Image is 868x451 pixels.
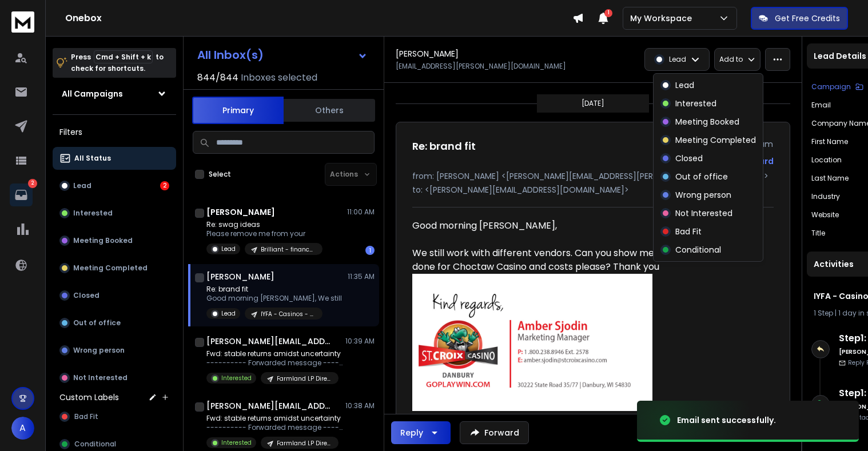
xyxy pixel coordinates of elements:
[345,401,375,410] p: 10:38 AM
[241,71,317,85] h3: Inboxes selected
[811,155,842,165] p: location
[675,244,721,256] p: Conditional
[209,170,231,179] label: Select
[261,245,316,254] p: Brilliant - finance open target VC-PE messaging
[28,179,37,188] p: 2
[206,206,275,218] h1: [PERSON_NAME]
[669,55,686,64] p: Lead
[277,439,332,448] p: Farmland LP Direct Channel - Rani
[206,423,344,432] p: ---------- Forwarded message --------- From: Hatem
[814,308,833,318] span: 1 Step
[221,374,252,382] p: Interested
[396,62,566,71] p: [EMAIL_ADDRESS][PERSON_NAME][DOMAIN_NAME]
[206,294,342,303] p: Good morning [PERSON_NAME], We still
[65,11,572,25] h1: Onebox
[74,412,98,421] span: Bad Fit
[345,337,375,346] p: 10:39 AM
[412,184,774,195] p: to: <[PERSON_NAME][EMAIL_ADDRESS][DOMAIN_NAME]>
[206,358,344,368] p: ---------- Forwarded message --------- From: [PERSON_NAME]
[675,134,756,146] p: Meeting Completed
[94,50,153,63] span: Cmd + Shift + k
[811,192,840,201] p: industry
[73,373,128,382] p: Not Interested
[675,207,732,219] p: Not Interested
[811,174,849,183] p: Last Name
[675,189,731,201] p: Wrong person
[206,285,342,294] p: Re: brand fit
[412,246,746,274] div: We still work with different vendors. Can you show me what you have done for Choctaw Casino and c...
[675,153,703,164] p: Closed
[71,51,164,74] p: Press to check for shortcuts.
[261,310,316,318] p: IYFA - Casinos - Lauren
[73,346,125,355] p: Wrong person
[160,181,169,190] div: 2
[811,210,839,219] p: Website
[74,440,116,449] span: Conditional
[460,421,529,444] button: Forward
[192,97,284,124] button: Primary
[675,98,716,109] p: Interested
[62,88,123,99] h1: All Campaigns
[73,209,113,218] p: Interested
[206,349,344,358] p: Fwd: stable returns amidst uncertainty
[73,236,133,245] p: Meeting Booked
[675,171,728,182] p: Out of office
[73,181,91,190] p: Lead
[73,264,148,273] p: Meeting Completed
[74,154,111,163] p: All Status
[277,374,332,383] p: Farmland LP Direct Channel - Rani
[59,392,119,403] h3: Custom Labels
[284,98,375,123] button: Others
[221,309,236,318] p: Lead
[396,48,459,59] h1: [PERSON_NAME]
[811,229,825,238] p: Title
[814,50,866,62] p: Lead Details
[604,9,612,17] span: 1
[53,124,176,140] h3: Filters
[206,271,274,282] h1: [PERSON_NAME]
[811,82,851,91] p: Campaign
[811,101,831,110] p: Email
[582,99,604,108] p: [DATE]
[197,49,264,61] h1: All Inbox(s)
[347,207,375,217] p: 11:00 AM
[206,229,322,238] p: Please remove me from your
[73,318,121,328] p: Out of office
[675,79,694,91] p: Lead
[365,246,375,255] div: 1
[719,55,743,64] p: Add to
[206,336,332,347] h1: [PERSON_NAME][EMAIL_ADDRESS][DOMAIN_NAME]
[675,116,739,127] p: Meeting Booked
[348,272,375,281] p: 11:35 AM
[775,13,840,24] p: Get Free Credits
[206,400,332,412] h1: [PERSON_NAME][EMAIL_ADDRESS][DOMAIN_NAME]
[400,427,423,438] div: Reply
[412,138,476,154] h1: Re: brand fit
[630,13,696,24] p: My Workspace
[221,245,236,253] p: Lead
[206,220,322,229] p: Re: swag ideas
[412,170,774,182] p: from: [PERSON_NAME] <[PERSON_NAME][EMAIL_ADDRESS][PERSON_NAME][DOMAIN_NAME]>
[73,291,99,300] p: Closed
[11,417,34,440] span: A
[11,11,34,33] img: logo
[811,137,848,146] p: First Name
[206,414,344,423] p: Fwd: stable returns amidst uncertainty
[221,438,252,447] p: Interested
[197,71,238,85] span: 844 / 844
[412,274,652,411] img: AD_4nXelvnbqf8GNIHsjHqrTaVkt1KKFZPeotuYLs_M_4hP9Fli9Hqrc-wRZPbvvENpJywt0TOtGGNX85Nyl-Xb8ERTCHJPAg...
[675,226,702,237] p: Bad Fit
[412,219,746,233] div: Good morning [PERSON_NAME],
